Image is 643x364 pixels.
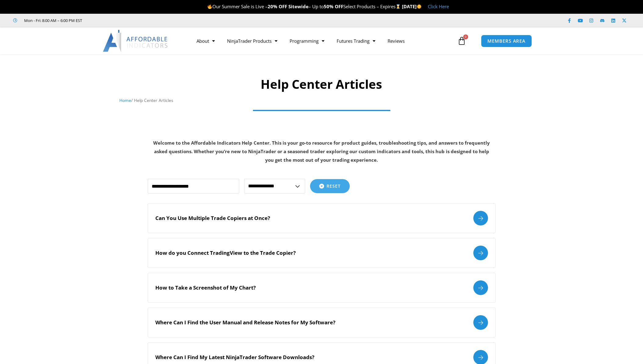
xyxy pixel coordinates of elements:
a: About [190,34,221,48]
h2: Where Can I Find My Latest NinjaTrader Software Downloads? [155,354,314,361]
a: Where Can I Find the User Manual and Release Notes for My Software? [148,308,496,337]
button: Reset [310,179,350,193]
a: Programming [284,34,331,48]
span: 0 [463,34,468,39]
h2: How do you Connect TradingView to the Trade Copier? [155,250,296,256]
span: Our Summer Sale is Live – – Up to Select Products – Expires [207,3,402,9]
img: 🌞 [417,4,421,9]
strong: 50% OFF [324,3,343,9]
strong: 20% OFF [268,3,287,9]
a: Can You Use Multiple Trade Copiers at Once? [148,203,496,233]
a: MEMBERS AREA [481,35,532,47]
strong: [DATE] [402,3,422,9]
a: NinjaTrader Products [221,34,284,48]
iframe: Customer reviews powered by Trustpilot [91,17,182,23]
span: MEMBERS AREA [487,39,526,43]
img: 🔥 [208,4,212,9]
a: 0 [448,32,475,50]
h2: Can You Use Multiple Trade Copiers at Once? [155,215,270,222]
a: Futures Trading [331,34,381,48]
h1: Help Center Articles [119,76,524,93]
h2: How to Take a Screenshot of My Chart? [155,284,256,291]
nav: Menu [190,34,456,48]
span: Mon - Fri: 8:00 AM – 6:00 PM EST [23,17,82,24]
a: How to Take a Screenshot of My Chart? [148,273,496,303]
nav: Breadcrumb [119,96,524,104]
a: Home [119,97,131,103]
a: Reviews [381,34,411,48]
img: LogoAI | Affordable Indicators – NinjaTrader [103,30,168,52]
strong: Welcome to the Affordable Indicators Help Center. This is your go-to resource for product guides,... [153,140,490,163]
a: How do you Connect TradingView to the Trade Copier? [148,238,496,268]
img: ⌛ [396,4,400,9]
a: Click Here [428,3,449,9]
h2: Where Can I Find the User Manual and Release Notes for My Software? [155,319,335,326]
strong: Sitewide [288,3,309,9]
span: Reset [327,184,341,188]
